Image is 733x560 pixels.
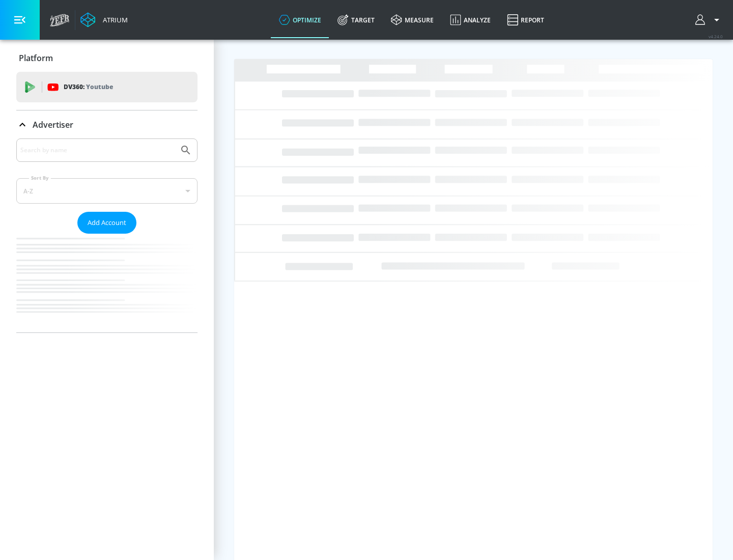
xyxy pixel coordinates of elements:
[271,2,329,38] a: optimize
[709,34,723,39] span: v 4.24.0
[16,44,198,72] div: Platform
[86,81,113,92] p: Youtube
[19,52,53,64] p: Platform
[33,119,73,130] p: Advertiser
[88,217,126,229] span: Add Account
[16,138,198,332] div: Advertiser
[16,110,198,139] div: Advertiser
[99,15,128,24] div: Atrium
[80,12,128,27] a: Atrium
[442,2,499,38] a: Analyze
[20,144,175,157] input: Search by name
[499,2,552,38] a: Report
[329,2,383,38] a: Target
[64,81,113,93] p: DV360:
[29,175,51,181] label: Sort By
[77,212,136,234] button: Add Account
[16,72,198,102] div: DV360: Youtube
[16,178,198,204] div: A-Z
[16,234,198,332] nav: list of Advertiser
[383,2,442,38] a: measure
